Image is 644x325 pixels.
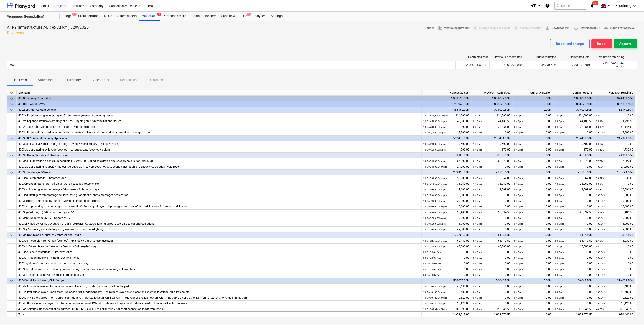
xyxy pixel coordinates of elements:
[554,2,586,10] button: Search
[115,12,139,21] div: Subcontracts
[157,13,161,16] span: 1
[9,107,14,113] span: keyboard_arrow_down
[423,198,469,204] div: 39,200.00
[596,114,603,117] small: 0.00%
[473,188,482,191] small: 0.05 pcs
[555,192,592,198] div: 0.00
[423,124,469,130] div: 78,000.00
[473,120,482,123] small: 0.96 pcs
[421,232,471,238] div: 125,750.00kr
[514,160,523,162] small: 0.00 pcs
[545,3,550,8] i: Knowledge base
[514,198,551,204] div: 0.00
[423,118,469,124] div: 45,980.00
[9,153,14,158] span: keyboard_arrow_down
[218,12,238,21] div: Cash flow
[18,118,419,124] div: 4002b Löpande statusavstämningar Galileo - Ongoing status reconciliations Galileo
[553,278,594,284] div: 190,046.50kr
[596,194,605,197] small: 100.00%
[604,26,635,31] span: Submit for approval
[555,164,592,170] div: 0.00
[473,198,510,204] div: 0.00
[18,130,419,136] div: 4002d Projektadministration inlämnande av ansökan - Project administration submission of the appl...
[473,124,510,130] div: 24,856.00
[421,136,471,141] div: 502,470.00kr
[597,41,606,47] div: Reject
[514,131,523,134] small: 0.00 pcs
[514,148,523,151] small: 0.00 pcs
[473,164,510,170] div: 0.00
[473,175,510,181] div: 35,362.00
[512,101,553,107] div: 0.00kr
[189,12,202,21] a: Costs
[553,153,594,158] div: 50,578.00kr
[560,56,590,59] div: Committed total
[514,120,523,123] small: 0.00 pcs
[596,175,633,181] div: 18,538.00
[596,164,633,170] div: 24,000.00
[594,56,624,59] div: Valuation remaining
[471,107,512,113] div: 393,039.50kr
[17,90,421,96] div: Line-item
[18,175,419,181] div: 4003ca Fotomontage - Photomontage
[596,126,604,128] small: 68.13%
[423,113,469,118] div: 324,000.00
[60,12,75,21] div: Budget
[514,147,551,153] div: 0.00
[471,136,512,141] div: 286,491.00kr
[423,126,447,128] small: 1.00 × 78,000.00kr / pcs
[18,164,419,170] div: 4003bb Uppdatering ljudberäkning och skuggberäkning. Nord2000 - Update sound calculation and shad...
[473,160,482,162] small: 0.92 pcs
[591,39,612,48] button: Reject
[473,131,482,134] small: 0.00 pcs
[139,12,160,21] div: Valuations
[473,192,510,198] div: 0.00
[473,177,482,179] small: 0.66 pcs
[514,175,551,181] div: 0.00
[596,131,605,134] small: 100.00%
[555,187,592,192] div: 1,009.00
[473,148,482,151] small: 0.03 pcs
[596,187,633,192] div: 18,591.00
[423,192,469,198] div: 19,600.00
[423,130,469,136] div: 7,200.00
[514,204,551,210] div: 0.00
[60,12,75,21] a: Budget9+
[457,56,488,59] div: Contracted cost
[139,12,160,21] a: Valuations1
[556,4,560,8] span: search
[421,26,425,30] span: notes
[18,147,419,153] div: 4003ab Uppdatering av layout (desktop) - Layout update (desktop version)
[514,192,551,198] div: 0.00
[555,188,564,191] small: 0.05 pcs
[9,63,15,67] p: Total
[202,12,218,21] a: Income
[536,3,542,8] i: keyboard_arrow_down
[421,101,471,107] div: 1,755,945.00kr
[514,130,551,136] div: 0.00
[514,113,551,118] div: 0.00
[555,120,564,123] small: 0.96 pcs
[555,147,592,153] div: 170.00
[596,160,603,162] small: 7.70%
[268,12,285,21] a: Settings
[553,101,594,107] div: 888,626.50kr
[594,90,635,96] div: Valuation remaining
[473,181,510,187] div: 31,360.00
[473,166,482,168] small: 0.00 pcs
[514,181,551,187] div: 0.00
[473,126,482,128] small: 0.32 pcs
[473,200,482,202] small: 0.00 pcs
[9,170,14,175] span: keyboard_arrow_down
[18,153,419,158] div: 4003b Noise, Vibration & Shadow Flicker
[555,205,564,208] small: 0.00 pcs
[596,204,633,210] div: 19,600.00
[473,141,510,147] div: 19,600.00
[594,153,635,158] div: 28,222.00kr
[596,148,604,151] small: 96.53%
[596,118,633,124] div: 1,796.50
[592,1,599,5] span: 99+
[512,170,553,175] div: 0.00kr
